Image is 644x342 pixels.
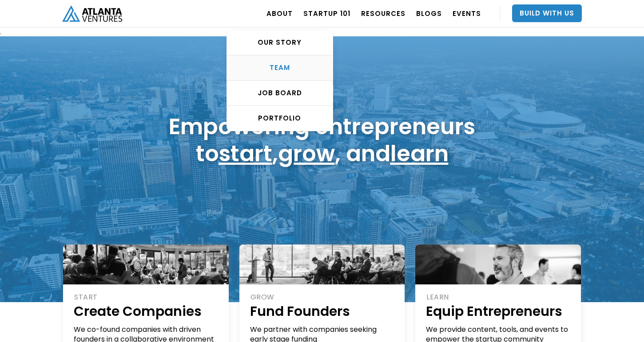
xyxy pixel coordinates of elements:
[227,55,333,81] a: TEAM
[266,1,293,26] a: ABOUT
[426,292,571,302] div: LEARN
[219,138,272,169] a: start
[416,1,442,26] a: BLOGS
[426,302,571,320] h1: Equip Entrepreneurs
[250,302,395,320] h1: Fund Founders
[453,1,481,26] a: EVENTS
[390,138,449,169] a: learn
[74,302,219,320] h1: Create Companies
[227,114,333,123] div: PORTFOLIO
[74,292,219,302] div: START
[361,1,405,26] a: RESOURCES
[227,106,333,131] a: PORTFOLIO
[169,113,475,167] h1: Empowering entrepreneurs to , , and
[227,30,333,55] a: OUR STORY
[278,138,335,169] a: grow
[227,89,333,97] div: Job Board
[512,4,582,22] a: Build With Us
[303,1,350,26] a: Startup 101
[227,63,333,72] div: TEAM
[227,81,333,106] a: Job Board
[227,38,333,47] div: OUR STORY
[250,292,395,302] div: GROW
